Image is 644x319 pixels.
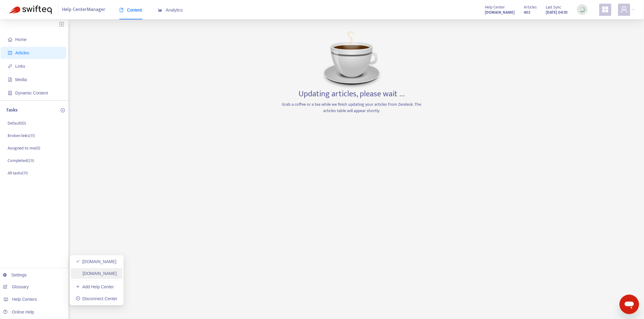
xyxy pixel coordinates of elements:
iframe: Button to launch messaging window [620,295,639,314]
a: Online Help [3,310,34,314]
a: Settings [3,273,27,277]
p: Broken links ( 11 ) [8,132,35,139]
strong: [DATE] 04:10 [546,9,568,16]
span: Help Center [485,4,505,11]
span: Media [15,77,27,82]
span: book [119,8,124,12]
a: Glossary [3,284,29,289]
h3: Updating articles, please wait ... [299,89,405,99]
a: Add Help Center [76,284,114,289]
span: Last Sync [546,4,562,11]
img: Coffee image [321,29,382,89]
p: Default ( 0 ) [8,120,26,126]
p: Completed ( 23 ) [8,157,34,164]
span: link [8,64,12,68]
span: Analytics [158,8,183,12]
span: Articles [15,50,29,55]
span: plus-circle [61,108,65,112]
span: container [8,91,12,95]
p: Assigned to me ( 0 ) [8,145,40,151]
img: sync_loading.0b5143dde30e3a21642e.gif [579,6,586,13]
a: Disconnect Center [76,296,117,301]
a: [DOMAIN_NAME] [76,259,117,264]
p: All tasks ( 11 ) [8,170,28,176]
img: Swifteq [9,5,52,14]
span: area-chart [158,8,162,12]
span: Help Centers [12,297,37,302]
span: user [621,6,628,13]
strong: 402 [524,9,530,16]
span: Help Center Manager [62,4,106,15]
span: file-image [8,77,12,82]
a: [DOMAIN_NAME] [485,9,515,16]
p: Grab a coffee or a tea while we finish updating your articles from Zendesk. The articles table wi... [280,101,423,114]
span: Content [119,8,142,12]
span: Home [15,37,26,42]
span: home [8,37,12,42]
span: Dynamic Content [15,91,48,95]
span: appstore [602,6,609,13]
a: [DOMAIN_NAME] [76,271,117,276]
p: Tasks [6,107,18,114]
span: Articles [524,4,537,11]
span: Links [15,64,25,69]
span: account-book [8,51,12,55]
